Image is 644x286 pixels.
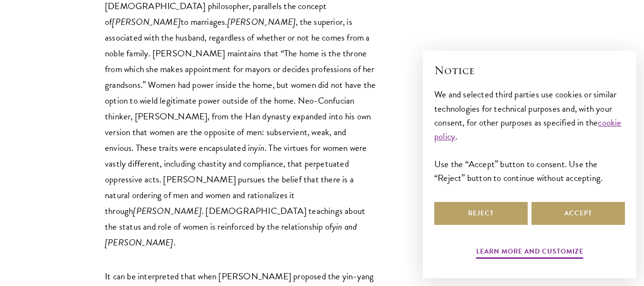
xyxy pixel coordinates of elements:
[532,202,625,225] button: Accept
[434,87,625,184] div: We and selected third parties use cookies or similar technologies for technical purposes and, wit...
[476,245,583,260] button: Learn more and customize
[254,141,265,155] em: yin
[112,15,181,29] em: [PERSON_NAME]
[434,62,625,78] h2: Notice
[434,202,528,225] button: Reject
[133,204,202,218] em: [PERSON_NAME]
[227,15,296,29] em: [PERSON_NAME]
[434,116,622,143] a: cookie policy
